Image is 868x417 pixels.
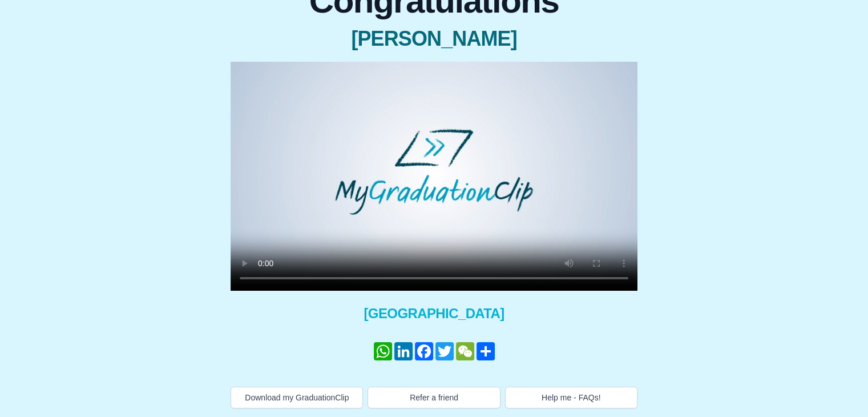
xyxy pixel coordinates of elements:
[231,387,363,408] button: Download my GraduationClip
[368,387,500,408] button: Refer a friend
[231,27,637,50] span: [PERSON_NAME]
[373,342,393,360] a: WhatsApp
[414,342,434,360] a: Facebook
[505,387,637,408] button: Help me - FAQs!
[475,342,496,360] a: Share
[231,304,637,323] span: [GEOGRAPHIC_DATA]
[434,342,455,360] a: Twitter
[455,342,475,360] a: WeChat
[393,342,414,360] a: LinkedIn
